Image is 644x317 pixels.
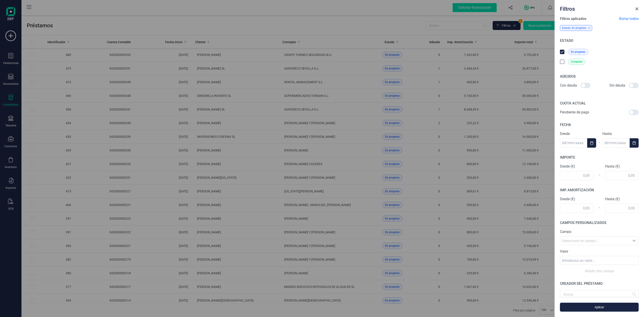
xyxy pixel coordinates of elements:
label: Hasta [602,131,639,136]
div: - [593,170,605,180]
span: Borrar todos [619,16,639,21]
label: Hasta (€) [605,196,639,202]
button: Aplicar [560,303,639,312]
span: ESTADO [560,38,573,43]
span: Sin deuda [609,83,625,88]
input: 0,00 [560,171,593,180]
button: Choose Date [630,138,639,148]
button: Close [633,5,640,13]
span: En progreso [571,50,585,54]
input: Introduzca un valor... [560,256,639,265]
input: dd/mm/aaaa [560,138,587,148]
input: 0,00 [560,204,593,213]
span: Estado: En progreso [562,26,586,30]
span: IMP. AMORTIZACIÓN [560,188,594,192]
span: Con deuda [560,83,577,88]
div: Filtros [558,4,633,13]
div: Añadir otro campo [560,268,639,274]
button: Choose Date [587,138,596,148]
div: - [596,137,602,148]
span: Aplicar [565,305,633,309]
input: dd/mm/aaaa [602,138,630,148]
span: ADEUDOS [560,74,576,79]
label: Desde [560,131,596,136]
span: Pendiente de pago [560,110,589,115]
label: Desde (€) [560,164,593,169]
span: IMPORTE [560,155,575,160]
label: Hasta (€) [605,164,639,169]
span: Seleccione un campo... [560,236,630,245]
input: 0,00 [605,171,639,180]
label: Desde (€) [560,196,593,202]
div: Seleccione un campo... [630,236,638,245]
span: Completo [571,60,583,64]
input: Buscar [560,290,639,299]
label: Valor [560,249,639,254]
span: CREADOR DEL PRÉSTAMO [560,281,603,286]
div: - [593,202,605,213]
input: 0,00 [605,204,639,213]
span: FECHA [560,123,571,127]
span: Filtros aplicados [560,16,586,21]
label: Campo [560,229,639,234]
span: CAMPOS PERSONALIZADOS [560,221,606,225]
span: CUOTA ACTUAL [560,101,586,105]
